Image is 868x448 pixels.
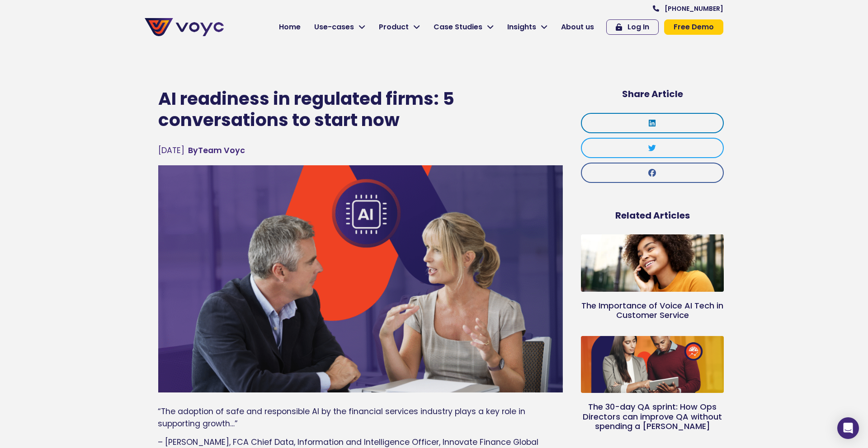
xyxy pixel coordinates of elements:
[434,22,482,33] span: Case Studies
[580,215,724,311] img: Happy woman on the phone outside
[664,19,723,35] a: Free Demo
[581,163,724,183] div: Share on facebook
[665,5,723,12] span: [PHONE_NUMBER]
[427,18,500,36] a: Case Studies
[653,5,723,12] a: [PHONE_NUMBER]
[583,401,722,432] a: The 30-day QA sprint: How Ops Directors can improve QA without spending a [PERSON_NAME]
[581,234,724,292] a: Happy woman on the phone outside
[561,22,594,33] span: About us
[837,417,859,439] div: Open Intercom Messenger
[627,23,649,31] span: Log In
[272,18,307,36] a: Home
[581,300,723,321] a: The Importance of Voice AI Tech in Customer Service
[581,210,724,221] h5: Related Articles
[158,406,525,429] span: “The adoption of safe and responsible AI by the financial services industry plays a key role in s...
[379,22,409,33] span: Product
[158,145,184,156] time: [DATE]
[581,113,724,133] div: Share on linkedin
[674,23,714,31] span: Free Demo
[581,138,724,158] div: Share on twitter
[307,18,372,36] a: Use-cases
[188,145,245,156] a: ByTeam Voyc
[279,22,301,33] span: Home
[145,18,224,36] img: voyc-full-logo
[554,18,601,36] a: About us
[188,145,198,156] span: By
[158,165,563,392] img: man and woman having a formal conversation at the office
[581,89,724,99] h5: Share Article
[158,89,563,131] h1: AI readiness in regulated firms: 5 conversations to start now
[606,19,659,35] a: Log In
[507,22,536,33] span: Insights
[500,18,554,36] a: Insights
[372,18,427,36] a: Product
[188,145,245,156] span: Team Voyc
[314,22,354,33] span: Use-cases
